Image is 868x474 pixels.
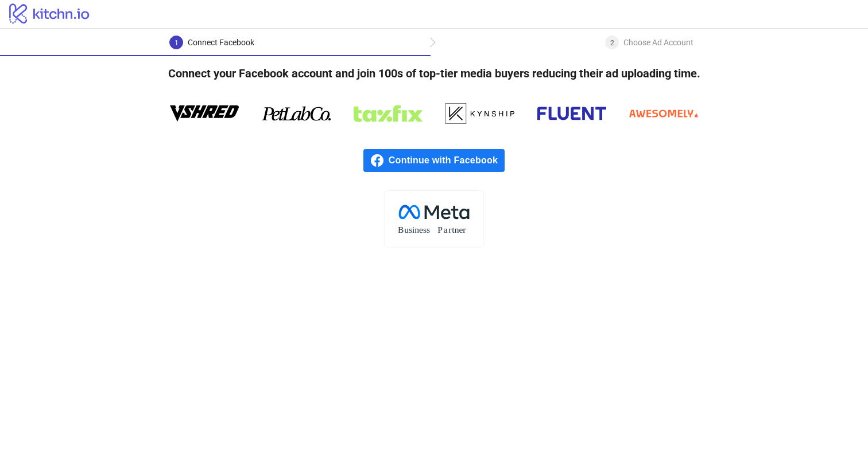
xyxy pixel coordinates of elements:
div: Choose Ad Account [623,36,693,49]
span: 1 [175,39,179,47]
tspan: usiness [404,225,430,234]
tspan: tner [452,225,466,234]
a: Continue with Facebook [363,149,505,172]
div: Connect Facebook [188,36,254,49]
tspan: P [437,225,443,234]
tspan: B [398,225,404,234]
tspan: a [444,225,448,234]
span: Continue with Facebook [389,149,505,172]
tspan: r [448,225,452,234]
span: 2 [610,39,614,47]
h4: Connect your Facebook account and join 100s of top-tier media buyers reducing their ad uploading ... [150,56,719,91]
